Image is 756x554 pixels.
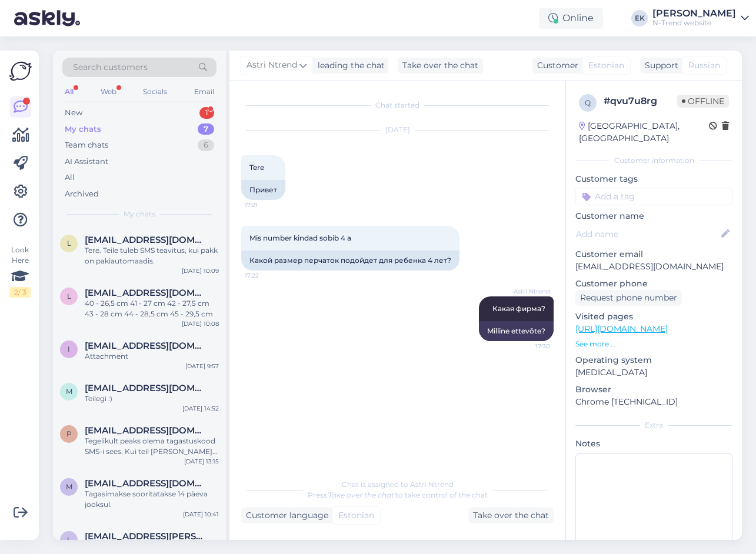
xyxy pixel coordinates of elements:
div: Customer information [575,155,732,166]
div: Customer [532,59,578,72]
span: 17:30 [506,342,550,351]
div: Archived [65,188,99,200]
div: Web [98,84,119,99]
p: Browser [575,383,732,396]
div: 7 [198,124,214,135]
div: My chats [65,124,101,135]
div: Socials [141,84,169,99]
p: Operating system [575,354,732,366]
a: [PERSON_NAME]N-Trend website [652,9,749,28]
div: [GEOGRAPHIC_DATA], [GEOGRAPHIC_DATA] [579,120,709,145]
p: [MEDICAL_DATA] [575,366,732,379]
span: lily.roop@mail.ee [85,531,207,542]
span: My chats [124,209,155,219]
input: Add name [576,228,719,241]
div: Support [640,59,678,72]
div: New [65,107,82,119]
div: 40 - 26,5 cm 41 - 27 cm 42 - 27,5 cm 43 - 28 cm 44 - 28,5 cm 45 - 29,5 cm [85,298,219,319]
p: Chrome [TECHNICAL_ID] [575,396,732,408]
span: l [67,292,71,301]
div: Attachment [85,351,219,362]
div: [DATE] 13:15 [184,457,219,466]
div: 1 [199,107,214,119]
div: Look Here [9,245,31,298]
div: Chat started [241,100,554,111]
span: Estonian [338,509,374,522]
span: petersone.agita@inbox.lv [85,425,207,436]
span: liislopsik44@gmail.com [85,288,207,298]
div: Online [539,8,603,29]
span: m [66,482,72,491]
div: Milline ettevõte? [479,321,554,341]
div: Tagasimakse sooritatakse 14 päeva jooksul. [85,489,219,510]
span: m [66,387,72,396]
span: Russian [688,59,720,72]
span: Какая фирма? [492,304,545,313]
div: [DATE] [241,125,554,135]
div: Request phone number [575,290,682,306]
span: Astri Ntrend [247,59,297,72]
p: See more ... [575,339,732,349]
p: [EMAIL_ADDRESS][DOMAIN_NAME] [575,261,732,273]
span: Press to take control of the chat [308,490,488,499]
div: Take over the chat [468,508,554,523]
span: Estonian [588,59,624,72]
p: Visited pages [575,311,732,323]
span: Chat is assigned to Astri Ntrend [342,480,454,489]
div: [PERSON_NAME] [652,9,736,18]
span: Astri Ntrend [506,287,550,296]
div: Team chats [65,139,108,151]
div: 2 / 3 [9,287,31,298]
div: [DATE] 10:41 [183,510,219,519]
p: Customer tags [575,173,732,185]
span: l [67,239,71,248]
div: EK [631,10,648,26]
input: Add a tag [575,188,732,205]
div: Tere. Teile tuleb SMS teavitus, kui pakk on pakiautomaadis. [85,245,219,266]
span: ivetuks17@inbox.lv [85,341,207,351]
div: AI Assistant [65,156,108,168]
p: Customer name [575,210,732,222]
div: Customer language [241,509,328,522]
div: Take over the chat [398,58,483,74]
a: [URL][DOMAIN_NAME] [575,323,668,334]
span: martinraud@gmail.com [85,383,207,393]
div: 6 [198,139,214,151]
div: leading the chat [313,59,385,72]
span: laurule@inbox.lv [85,235,207,245]
div: [DATE] 10:09 [182,266,219,275]
span: Search customers [73,61,148,74]
span: l [67,535,71,544]
p: Customer phone [575,278,732,290]
span: p [66,429,72,438]
div: All [65,172,75,183]
span: Tere [249,163,264,172]
div: N-Trend website [652,18,736,28]
div: Teilegi :) [85,393,219,404]
div: Какой размер перчаток подойдет для ребенка 4 лет? [241,251,459,271]
img: Askly Logo [9,60,32,82]
span: 17:22 [245,271,289,280]
p: Notes [575,438,732,450]
div: [DATE] 9:57 [185,362,219,371]
div: Extra [575,420,732,430]
div: [DATE] 10:08 [182,319,219,328]
div: All [62,84,76,99]
div: # qvu7u8rg [604,94,677,108]
div: Email [192,84,217,99]
div: Привет [241,180,285,200]
span: i [68,345,70,353]
div: Tegelikult peaks olema tagastuskood SMS-i sees. Kui teil [PERSON_NAME] ole, siis palun pöörduge k... [85,436,219,457]
span: Offline [677,95,729,108]
i: 'Take over the chat' [327,490,395,499]
span: maris.magedi@gmail.com [85,478,207,489]
div: [DATE] 14:52 [182,404,219,413]
span: q [585,98,591,107]
span: 17:21 [245,201,289,209]
span: Mis number kindad sobib 4 a [249,233,351,242]
p: Customer email [575,248,732,261]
